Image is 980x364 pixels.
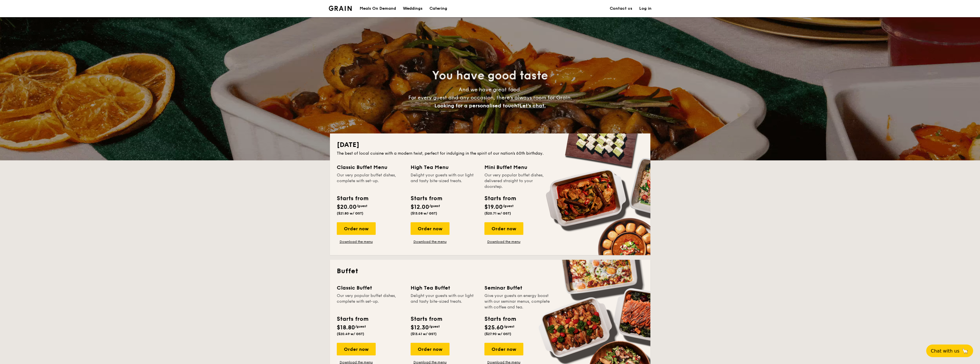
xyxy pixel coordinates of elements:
[411,211,437,215] span: ($13.08 w/ GST)
[504,324,514,328] span: /guest
[337,151,644,156] div: The best of local cuisine with a modern twist, perfect for indulging in the spirit of our nation’...
[337,140,644,149] h2: [DATE]
[411,163,478,171] div: High Tea Menu
[962,348,969,354] span: 🦙
[411,204,429,210] span: $12.00
[484,194,516,203] div: Starts from
[337,222,376,235] div: Order now
[337,239,376,244] a: Download the menu
[337,343,376,355] div: Order now
[408,86,572,109] span: And we have great food. For every guest and any occasion, there’s always room for Grain.
[434,103,520,109] span: Looking for a personalised touch?
[484,315,516,323] div: Starts from
[484,222,523,235] div: Order now
[411,222,450,235] div: Order now
[411,194,442,203] div: Starts from
[429,204,440,208] span: /guest
[337,211,363,215] span: ($21.80 w/ GST)
[337,332,364,336] span: ($20.49 w/ GST)
[411,324,429,331] span: $12.30
[411,315,442,323] div: Starts from
[429,324,440,328] span: /guest
[520,103,546,109] span: Let's chat.
[337,204,357,210] span: $20.00
[411,284,478,292] div: High Tea Buffet
[337,293,404,310] div: Our very popular buffet dishes, complete with set-up.
[432,69,548,82] span: You have good taste
[484,293,551,310] div: Give your guests an energy boost with our seminar menus, complete with coffee and tea.
[411,343,450,355] div: Order now
[357,204,367,208] span: /guest
[484,172,551,190] div: Our very popular buffet dishes, delivered straight to your doorstep.
[411,293,478,310] div: Delight your guests with our light and tasty bite-sized treats.
[484,163,551,171] div: Mini Buffet Menu
[484,204,503,210] span: $19.00
[337,194,368,203] div: Starts from
[337,172,404,190] div: Our very popular buffet dishes, complete with set-up.
[337,315,368,323] div: Starts from
[337,284,404,292] div: Classic Buffet
[355,324,366,328] span: /guest
[411,332,437,336] span: ($13.41 w/ GST)
[484,239,523,244] a: Download the menu
[503,204,514,208] span: /guest
[337,267,644,276] h2: Buffet
[484,211,511,215] span: ($20.71 w/ GST)
[484,343,523,355] div: Order now
[329,6,352,11] a: Logotype
[931,348,959,354] span: Chat with us
[484,324,504,331] span: $25.60
[337,163,404,171] div: Classic Buffet Menu
[926,345,973,357] button: Chat with us🦙
[329,6,352,11] img: Grain
[411,239,450,244] a: Download the menu
[337,324,355,331] span: $18.80
[484,332,511,336] span: ($27.90 w/ GST)
[411,172,478,190] div: Delight your guests with our light and tasty bite-sized treats.
[484,284,551,292] div: Seminar Buffet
